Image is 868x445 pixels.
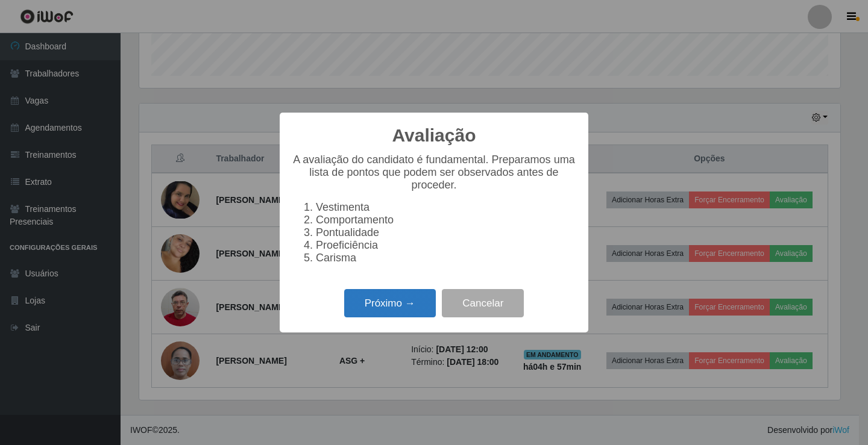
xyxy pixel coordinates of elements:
li: Comportamento [316,214,576,226]
li: Vestimenta [316,201,576,214]
li: Pontualidade [316,226,576,239]
li: Proeficiência [316,239,576,252]
h2: Avaliação [392,125,476,146]
button: Próximo → [344,289,436,317]
p: A avaliação do candidato é fundamental. Preparamos uma lista de pontos que podem ser observados a... [292,154,576,191]
li: Carisma [316,252,576,264]
button: Cancelar [442,289,524,317]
